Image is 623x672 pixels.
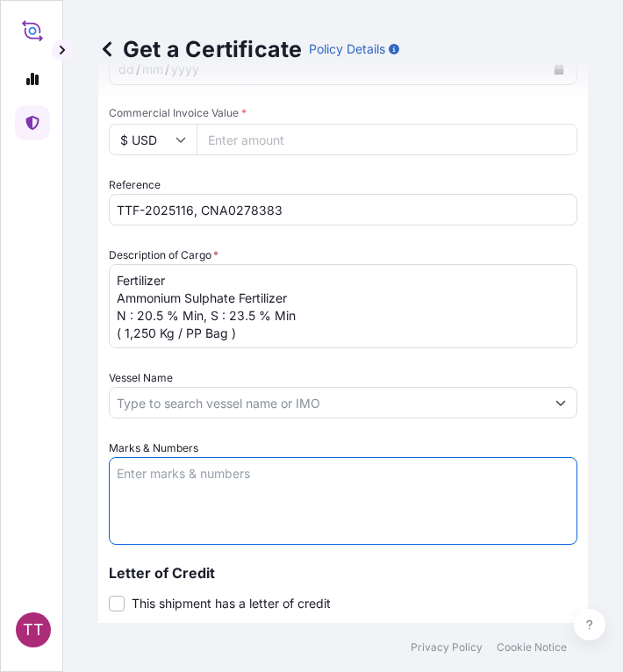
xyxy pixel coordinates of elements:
[110,387,545,418] input: Type to search vessel name or IMO
[109,566,577,580] p: Letter of Credit
[309,40,385,58] p: Policy Details
[132,595,331,612] span: This shipment has a letter of credit
[109,247,218,264] label: Description of Cargo
[109,194,577,225] input: Enter booking reference
[23,621,44,639] span: TT
[545,387,576,418] button: Show suggestions
[411,640,483,654] a: Privacy Policy
[497,640,567,654] a: Cookie Notice
[197,124,577,155] input: Enter amount
[109,440,198,457] label: Marks & Numbers
[109,176,161,194] label: Reference
[98,35,302,63] p: Get a Certificate
[109,106,577,120] span: Commercial Invoice Value
[109,369,173,387] label: Vessel Name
